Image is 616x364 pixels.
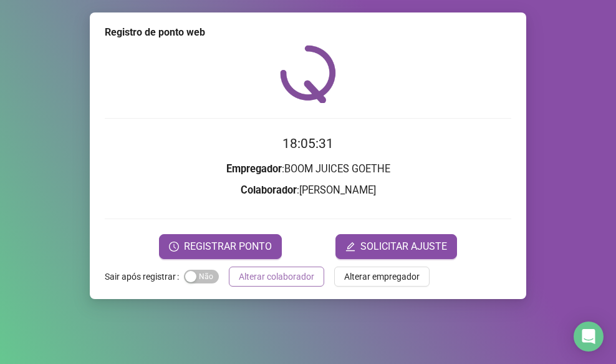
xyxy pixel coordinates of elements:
[105,182,511,199] h3: : [PERSON_NAME]
[345,242,355,252] span: edit
[574,322,604,352] div: Open Intercom Messenger
[282,136,334,151] time: 18:05:31
[280,45,336,103] img: QRPoint
[229,267,324,287] button: Alterar colaborador
[184,239,272,254] span: REGISTRAR PONTO
[169,242,179,252] span: clock-circle
[105,161,511,177] h3: : BOOM JUICES GOETHE
[344,270,420,283] span: Alterar empregador
[105,25,511,40] div: Registro de ponto web
[226,163,282,175] strong: Empregador
[159,234,282,259] button: REGISTRAR PONTO
[105,267,184,287] label: Sair após registrar
[335,234,457,259] button: editSOLICITAR AJUSTE
[239,270,314,283] span: Alterar colaborador
[360,239,447,254] span: SOLICITAR AJUSTE
[334,267,430,287] button: Alterar empregador
[241,184,297,196] strong: Colaborador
